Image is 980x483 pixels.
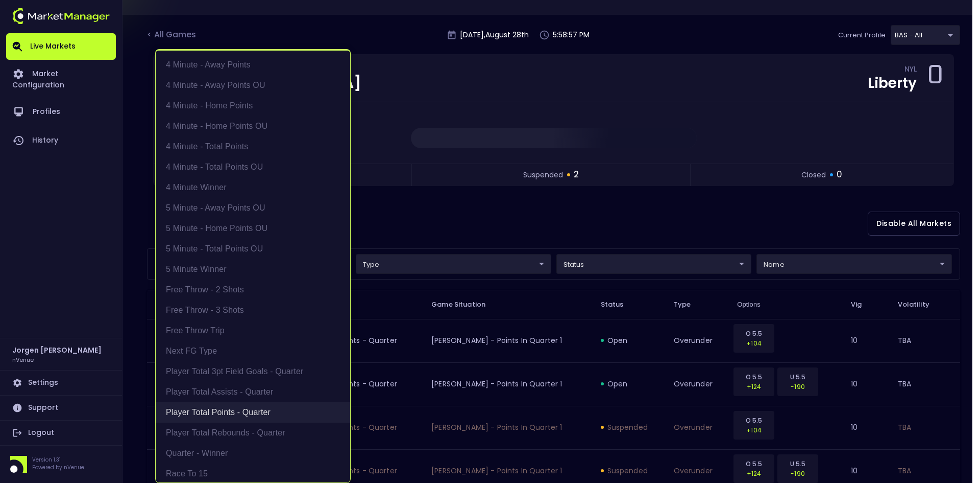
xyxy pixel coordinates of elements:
li: 4 Minute - Home Points OU [156,116,350,136]
li: Free Throw Trip [156,320,350,341]
li: 4 Minute - Total Points OU [156,157,350,177]
li: 5 Minute - Total Points OU [156,239,350,259]
li: 5 Minute - Home Points OU [156,218,350,239]
li: 4 Minute Winner [156,177,350,198]
li: 4 Minute - Away Points [156,55,350,75]
li: 4 Minute - Away Points OU [156,75,350,96]
li: 5 Minute Winner [156,259,350,280]
li: Player Total Points - Quarter [156,402,350,423]
li: Quarter - Winner [156,443,350,464]
li: Player Total 3pt Field Goals - Quarter [156,361,350,382]
li: 4 Minute - Total Points [156,136,350,157]
li: 4 Minute - Home Points [156,96,350,116]
li: Next FG Type [156,341,350,361]
li: 5 Minute - Away Points OU [156,198,350,218]
li: Player Total Rebounds - Quarter [156,423,350,443]
li: Free Throw - 3 Shots [156,300,350,320]
li: Player Total Assists - Quarter [156,382,350,402]
li: Free Throw - 2 Shots [156,280,350,300]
